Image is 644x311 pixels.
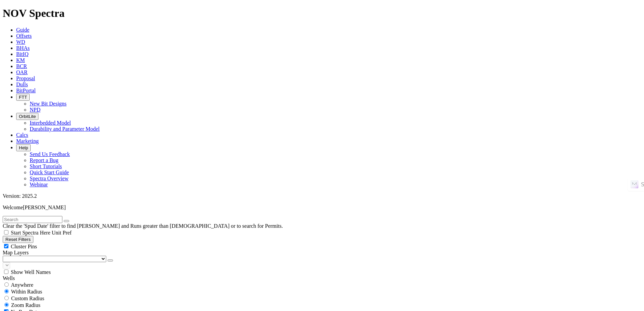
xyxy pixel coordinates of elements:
[16,39,25,45] a: WD
[23,205,66,210] span: [PERSON_NAME]
[30,157,58,163] a: Report a Bug
[30,169,69,175] a: Quick Start Guide
[30,151,70,157] a: Send Us Feedback
[11,230,50,236] span: Start Spectra Here
[11,244,37,249] span: Cluster Pins
[30,176,68,181] a: Spectra Overview
[4,230,8,235] input: Start Spectra Here
[19,145,28,150] span: Help
[16,57,25,63] a: KM
[16,33,32,39] a: Offsets
[16,51,28,57] a: BitIQ
[30,126,100,132] a: Durability and Parameter Model
[30,182,48,187] a: Webinar
[3,7,641,20] h1: NOV Spectra
[19,114,36,119] span: OrbitLite
[3,236,33,243] button: Reset Filters
[3,223,283,229] span: Clear the 'Spud Date' filter to find [PERSON_NAME] and Runs greater than [DEMOGRAPHIC_DATA] or to...
[16,63,27,69] a: BCR
[16,144,31,151] button: Help
[16,45,30,51] a: BHAs
[16,94,30,101] button: FTT
[30,101,66,106] a: New Bit Designs
[11,282,33,288] span: Anywhere
[11,302,40,308] span: Zoom Radius
[16,27,29,33] a: Guide
[30,107,40,113] a: NPD
[16,69,28,75] a: OAR
[11,269,51,275] span: Show Well Names
[3,205,641,211] p: Welcome
[16,82,28,87] a: Dulls
[3,275,641,281] div: Wells
[16,75,35,81] a: Proposal
[16,113,38,120] button: OrbitLite
[30,120,71,126] a: Interbedded Model
[16,88,36,93] a: BitPortal
[11,289,42,294] span: Within Radius
[19,95,27,100] span: FTT
[16,132,28,138] a: Calcs
[30,163,62,169] a: Short Tutorials
[3,216,62,223] input: Search
[3,193,641,199] div: Version: 2025.2
[16,138,39,144] a: Marketing
[3,250,29,255] span: Map Layers
[11,296,44,301] span: Custom Radius
[52,230,71,236] span: Unit Pref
